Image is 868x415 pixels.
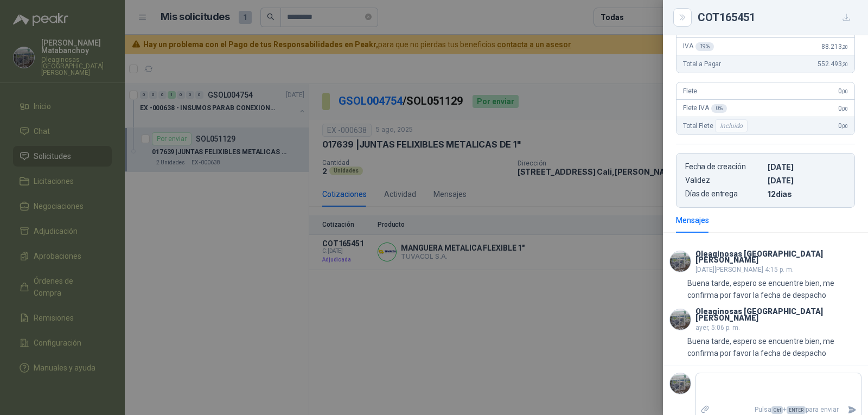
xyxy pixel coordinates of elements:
[695,251,861,263] h3: Oleaginosas [GEOGRAPHIC_DATA][PERSON_NAME]
[687,277,861,301] p: Buena tarde, espero se encuentre bien, me confirma por favor la fecha de despacho
[841,106,848,112] span: ,00
[683,87,697,95] span: Flete
[787,406,806,414] span: ENTER
[683,104,727,113] span: Flete IVA
[685,176,763,185] p: Validez
[838,87,848,95] span: 0
[676,214,709,226] div: Mensajes
[670,251,691,272] img: Company Logo
[771,406,783,414] span: Ctrl
[841,61,848,67] span: ,20
[838,122,848,130] span: 0
[768,162,846,171] p: [DATE]
[685,162,763,171] p: Fecha de creación
[683,119,750,132] span: Total Flete
[695,266,794,273] span: [DATE][PERSON_NAME] 4:15 p. m.
[715,119,748,132] div: Incluido
[838,105,848,112] span: 0
[821,43,848,50] span: 88.213
[695,324,740,331] span: ayer, 5:06 p. m.
[818,60,848,68] span: 552.493
[711,104,727,113] div: 0 %
[698,9,855,26] div: COT165451
[676,11,689,24] button: Close
[768,189,846,199] p: 12 dias
[683,60,721,68] span: Total a Pagar
[768,176,846,185] p: [DATE]
[687,335,861,359] p: Buena tarde, espero se encuentre bien, me confirma por favor la fecha de despacho
[841,44,848,50] span: ,20
[695,309,861,321] h3: Oleaginosas [GEOGRAPHIC_DATA][PERSON_NAME]
[841,88,848,94] span: ,00
[685,189,763,199] p: Días de entrega
[841,123,848,129] span: ,00
[670,309,691,330] img: Company Logo
[683,42,714,51] span: IVA
[695,42,714,51] div: 19 %
[670,373,691,394] img: Company Logo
